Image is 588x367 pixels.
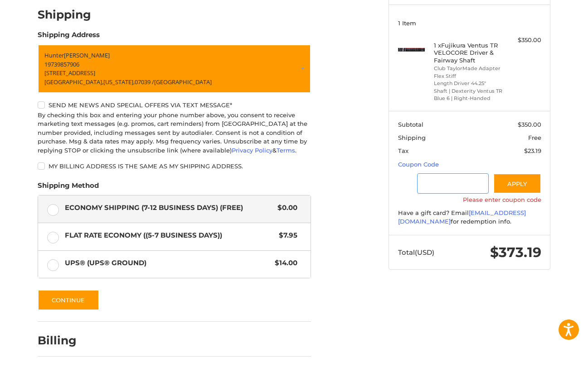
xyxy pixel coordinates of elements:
[38,334,91,348] h2: Billing
[154,78,212,86] span: [GEOGRAPHIC_DATA]
[434,42,503,64] h4: 1 x Fujikura Ventus TR VELOCORE Driver & Fairway Shaft
[398,248,434,257] span: Total (USD)
[65,230,275,241] span: Flat Rate Economy ((5-7 Business Days))
[490,244,541,261] span: $373.19
[44,60,79,68] span: 19739857906
[38,111,311,155] div: By checking this box and entering your phone number above, you consent to receive marketing text ...
[434,72,503,80] li: Flex Stiff
[38,290,99,310] button: Continue
[232,147,272,154] a: Privacy Policy
[524,147,541,154] span: $23.19
[64,51,110,59] span: [PERSON_NAME]
[44,69,95,77] span: [STREET_ADDRESS]
[398,147,408,154] span: Tax
[38,8,91,22] h2: Shipping
[398,161,439,168] a: Coupon Code
[518,121,541,128] span: $350.00
[505,36,541,45] div: $350.00
[434,80,503,87] li: Length Driver 44.25"
[528,134,541,141] span: Free
[38,30,100,44] legend: Shipping Address
[513,343,588,367] iframe: Google Customer Reviews
[38,162,311,170] label: My billing address is the same as my shipping address.
[44,51,64,59] span: Hunter
[103,78,135,86] span: [US_STATE],
[44,78,103,86] span: [GEOGRAPHIC_DATA],
[398,121,423,128] span: Subtotal
[65,258,271,268] span: UPS® (UPS® Ground)
[38,101,311,109] label: Send me news and special offers via text message*
[270,258,297,268] span: $14.00
[65,203,273,213] span: Economy Shipping (7-12 Business Days) (Free)
[434,87,503,102] li: Shaft | Dexterity Ventus TR Blue 6 | Right-Handed
[398,19,541,27] h3: 1 Item
[493,173,541,194] button: Apply
[38,181,99,195] legend: Shipping Method
[135,78,154,86] span: 07039 /
[398,134,426,141] span: Shipping
[273,203,297,213] span: $0.00
[38,44,311,93] a: Enter or select a different address
[274,230,297,241] span: $7.95
[463,196,541,203] label: Please enter coupon code
[398,209,541,226] div: Have a gift card? Email for redemption info.
[277,147,295,154] a: Terms
[434,65,503,72] li: Club TaylorMade Adapter
[417,173,489,194] input: Gift Certificate or Coupon Code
